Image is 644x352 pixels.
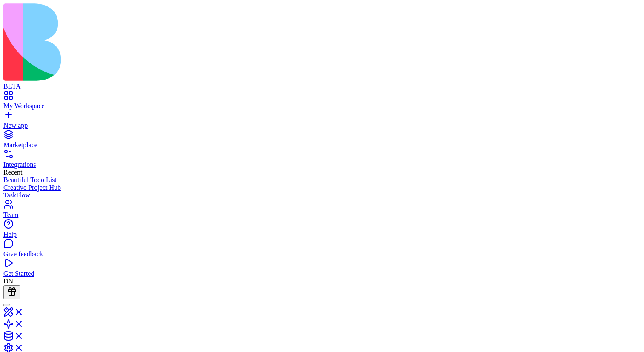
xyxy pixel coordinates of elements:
a: My Workspace [3,94,641,110]
img: logo [3,3,346,81]
div: Integrations [3,161,641,169]
div: Help [3,231,641,238]
a: Team [3,203,641,219]
div: My Workspace [3,102,641,110]
a: TaskFlow [3,192,641,199]
span: DN [3,278,13,285]
a: Beautiful Todo List [3,176,641,184]
a: Integrations [3,153,641,169]
div: Get Started [3,270,641,278]
a: New app [3,114,641,129]
div: BETA [3,83,641,90]
a: BETA [3,75,641,90]
a: Creative Project Hub [3,184,641,192]
a: Give feedback [3,243,641,258]
div: Give feedback [3,250,641,258]
a: Get Started [3,262,641,278]
div: Team [3,211,641,219]
a: Help [3,223,641,238]
div: Marketplace [3,141,641,149]
div: New app [3,122,641,129]
span: Recent [3,169,22,176]
a: Marketplace [3,134,641,149]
